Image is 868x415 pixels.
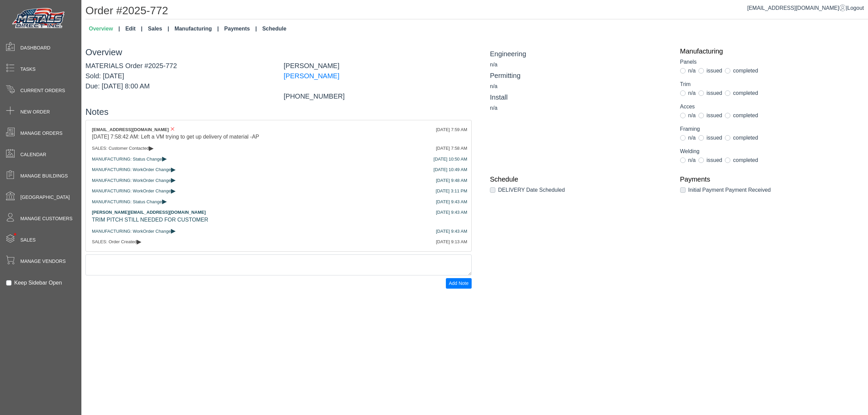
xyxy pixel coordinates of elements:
[20,66,36,73] span: Tasks
[137,239,141,244] span: ▸
[436,145,467,152] div: [DATE] 7:58 AM
[20,151,46,158] span: Calendar
[123,22,145,36] a: Edit
[172,22,222,36] a: Manufacturing
[436,188,467,194] div: [DATE] 3:11 PM
[86,22,123,36] a: Overview
[847,5,864,11] span: Logout
[92,156,465,163] div: MANUFACTURING: Status Change
[10,6,68,31] img: Metals Direct Inc Logo
[221,22,259,36] a: Payments
[92,127,169,132] span: [EMAIL_ADDRESS][DOMAIN_NAME]
[498,186,565,194] label: DELIVERY Date Scheduled
[92,238,465,245] div: SALES: Order Created
[688,186,771,194] label: Initial Payment Payment Received
[434,166,467,173] div: [DATE] 10:49 AM
[85,47,472,58] h3: Overview
[92,210,206,215] span: [PERSON_NAME][EMAIL_ADDRESS][DOMAIN_NAME]
[20,44,51,51] span: Dashboard
[680,175,860,183] a: Payments
[680,47,860,55] a: Manufacturing
[436,177,467,184] div: [DATE] 9:48 AM
[20,108,50,116] span: New Order
[171,228,176,233] span: ▸
[490,61,670,69] div: n/a
[85,4,868,19] h1: Order #2025-772
[20,215,73,222] span: Manage Customers
[490,82,670,90] div: n/a
[434,156,467,163] div: [DATE] 10:50 AM
[80,61,279,101] div: MATERIALS Order #2025-772 Sold: [DATE] Due: [DATE] 8:00 AM
[6,223,24,245] span: •
[747,5,846,11] a: [EMAIL_ADDRESS][DOMAIN_NAME]
[92,228,465,235] div: MANUFACTURING: WorkOrder Change
[92,216,465,224] div: TRIM PITCH STILL NEEDED FOR CUSTOMER
[284,72,339,80] a: [PERSON_NAME]
[436,228,467,235] div: [DATE] 9:43 AM
[436,199,467,205] div: [DATE] 9:43 AM
[171,178,176,182] span: ▸
[436,126,467,133] div: [DATE] 7:59 AM
[490,175,670,183] a: Schedule
[162,156,167,161] span: ▸
[20,172,68,180] span: Manage Buildings
[92,166,465,173] div: MANUFACTURING: WorkOrder Change
[92,199,465,205] div: MANUFACTURING: Status Change
[490,93,670,101] h5: Install
[259,22,289,36] a: Schedule
[20,258,66,265] span: Manage Vendors
[279,61,477,101] div: [PERSON_NAME] [PHONE_NUMBER]
[490,104,670,112] div: n/a
[85,107,472,117] h3: Notes
[747,4,864,12] div: |
[92,188,465,194] div: MANUFACTURING: WorkOrder Change
[446,278,472,289] button: Add Note
[20,130,62,137] span: Manage Orders
[436,238,467,245] div: [DATE] 9:13 AM
[162,199,167,203] span: ▸
[449,281,469,286] span: Add Note
[92,177,465,184] div: MANUFACTURING: WorkOrder Change
[14,279,62,287] label: Keep Sidebar Open
[92,145,465,152] div: SALES: Customer Contacted
[145,22,172,36] a: Sales
[149,146,154,150] span: ▸
[490,71,670,80] h5: Permitting
[171,167,176,171] span: ▸
[436,209,467,216] div: [DATE] 9:43 AM
[20,87,65,94] span: Current Orders
[490,50,670,58] h5: Engineering
[20,236,36,244] span: Sales
[92,133,465,141] div: [DATE] 7:58:42 AM: Left a VM trying to get up delivery of material -AP
[171,188,176,193] span: ▸
[20,194,70,201] span: [GEOGRAPHIC_DATA]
